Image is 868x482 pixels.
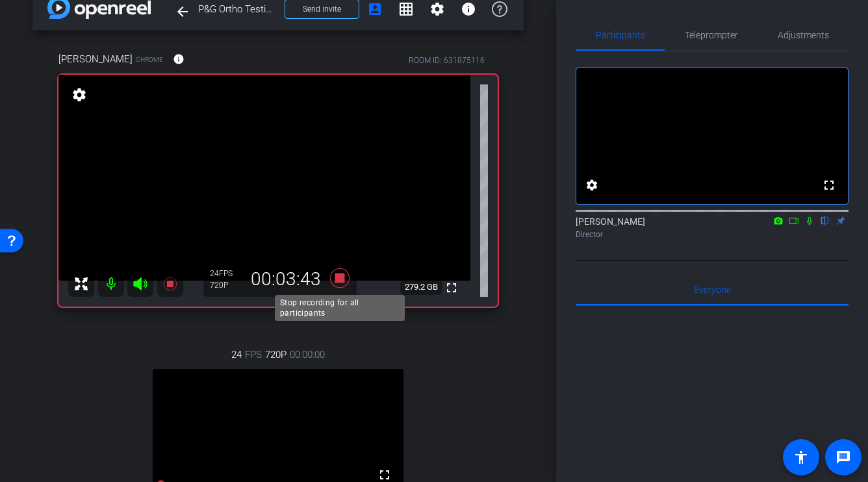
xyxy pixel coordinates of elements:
[584,177,600,193] mat-icon: settings
[409,55,485,66] div: ROOM ID: 631875116
[836,450,851,465] mat-icon: message
[576,229,849,240] div: Director
[793,450,809,465] mat-icon: accessibility
[136,55,163,64] span: Chrome
[576,215,849,240] div: [PERSON_NAME]
[694,285,731,294] span: Everyone
[265,348,287,362] span: 720P
[173,53,185,65] mat-icon: info
[596,31,645,40] span: Participants
[685,31,738,40] span: Teleprompter
[231,348,242,362] span: 24
[778,31,829,40] span: Adjustments
[70,87,88,103] mat-icon: settings
[290,348,325,362] span: 00:00:00
[817,214,833,226] mat-icon: flip
[367,1,383,17] mat-icon: account_box
[245,348,262,362] span: FPS
[219,269,233,278] span: FPS
[242,268,329,290] div: 00:03:43
[58,52,133,66] span: [PERSON_NAME]
[275,295,405,321] div: Stop recording for all participants
[429,1,445,17] mat-icon: settings
[303,4,341,14] span: Send invite
[210,268,242,279] div: 24
[175,4,190,19] mat-icon: arrow_back
[821,177,837,193] mat-icon: fullscreen
[210,280,242,290] div: 720P
[461,1,476,17] mat-icon: info
[400,279,442,295] span: 279.2 GB
[444,280,459,296] mat-icon: fullscreen
[398,1,414,17] mat-icon: grid_on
